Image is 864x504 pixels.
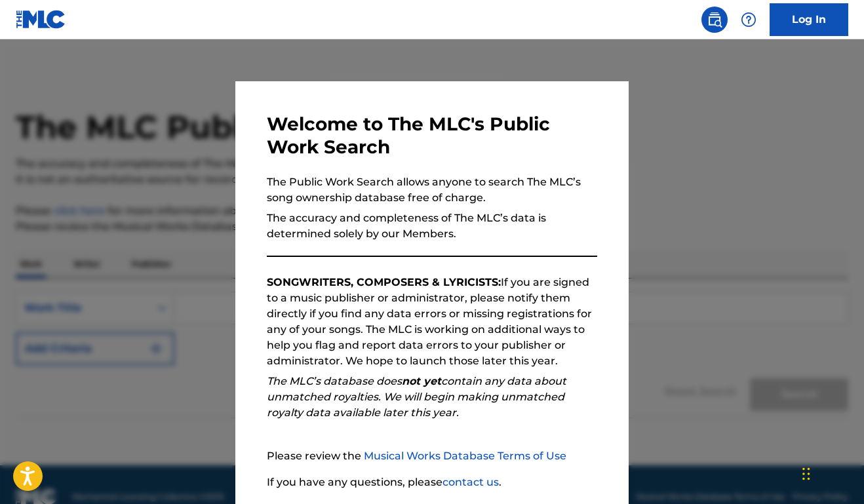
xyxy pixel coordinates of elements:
[267,275,597,369] p: If you are signed to a music publisher or administrator, please notify them directly if you find ...
[798,441,864,504] iframe: Chat Widget
[736,7,762,33] div: Help
[16,10,66,29] img: MLC Logo
[267,276,501,288] strong: SONGWRITERS, COMPOSERS & LYRICISTS:
[802,454,810,494] div: Drag
[267,375,566,419] em: The MLC’s database does contain any data about unmatched royalties. We will begin making unmatche...
[707,12,722,28] img: search
[267,113,597,159] h3: Welcome to The MLC's Public Work Search
[267,475,597,490] p: If you have any questions, please .
[267,210,597,242] p: The accuracy and completeness of The MLC’s data is determined solely by our Members.
[442,476,499,488] a: contact us
[741,12,756,28] img: help
[267,174,597,206] p: The Public Work Search allows anyone to search The MLC’s song ownership database free of charge.
[267,448,597,464] p: Please review the
[770,3,848,36] a: Log In
[701,7,728,33] a: Public Search
[364,450,566,462] a: Musical Works Database Terms of Use
[402,375,441,387] strong: not yet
